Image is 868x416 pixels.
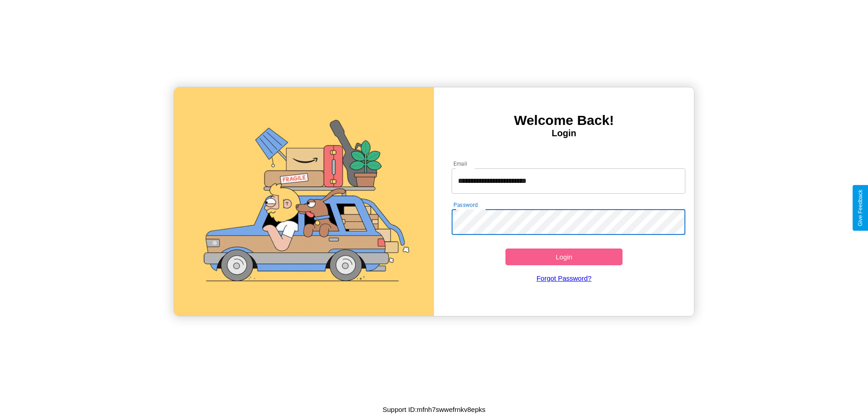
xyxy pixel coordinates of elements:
[453,160,467,167] label: Email
[857,190,863,226] div: Give Feedback
[174,87,434,316] img: gif
[434,113,694,128] h3: Welcome Back!
[434,128,694,139] h4: Login
[453,201,477,209] label: Password
[505,249,623,265] button: Login
[447,265,681,291] a: Forgot Password?
[382,403,486,416] p: Support ID: mfnh7swwefrnkv8epks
